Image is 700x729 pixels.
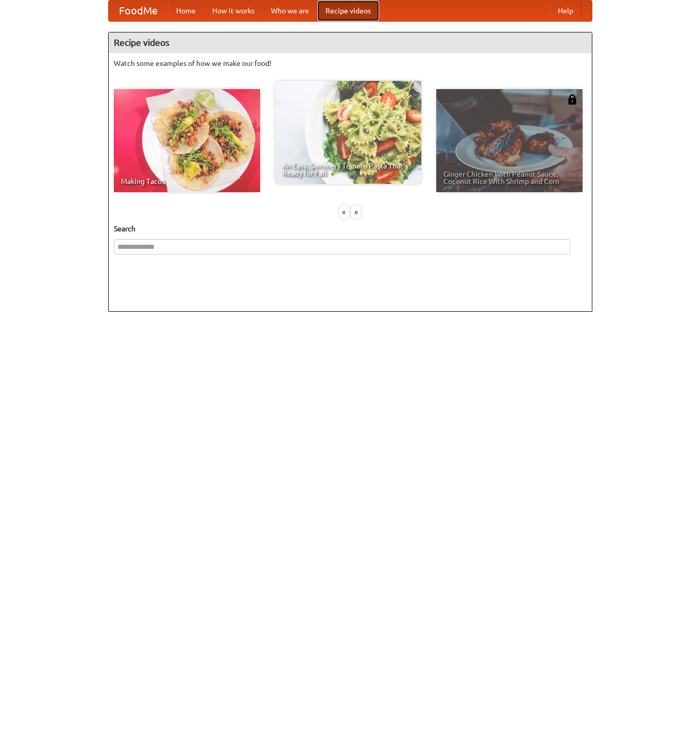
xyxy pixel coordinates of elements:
a: Recipe videos [317,1,379,21]
a: Making Tacos [114,89,260,192]
a: Help [550,1,582,21]
h4: Recipe videos [109,32,592,53]
div: « [339,206,349,218]
div: » [351,206,361,218]
p: Watch some examples of how we make our food! [114,58,587,69]
a: An Easy, Summery Tomato Pasta That's Ready for Fall [275,81,421,184]
a: Home [168,1,204,21]
h5: Search [114,224,587,234]
span: An Easy, Summery Tomato Pasta That's Ready for Fall [282,162,414,177]
a: Who we are [263,1,317,21]
img: 483408.png [567,94,577,105]
span: Making Tacos [121,178,253,185]
a: FoodMe [109,1,168,21]
a: How it works [204,1,263,21]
